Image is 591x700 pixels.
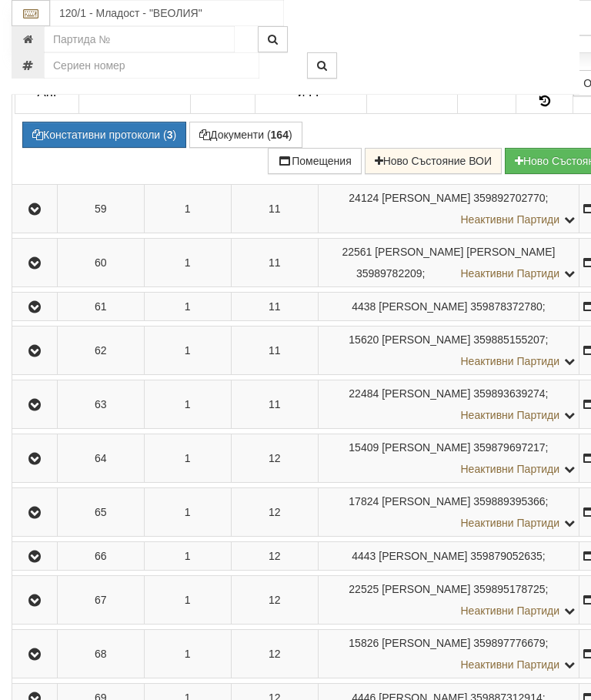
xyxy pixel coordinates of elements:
span: [PERSON_NAME] [382,333,470,346]
b: 164 [271,129,289,141]
span: 11 [269,256,281,269]
span: [PERSON_NAME] [382,583,470,595]
td: 1 [144,488,231,537]
td: 64 [57,434,144,483]
span: 359892702770 [473,192,545,204]
span: [PERSON_NAME] [382,441,470,454]
td: ; [318,327,579,375]
td: 1 [144,327,231,375]
td: 1 [144,239,231,287]
span: 11 [269,300,281,313]
input: Партида № [44,26,235,52]
span: 11 [269,203,281,215]
span: Неактивни Партиди [460,517,559,529]
td: 1 [144,576,231,625]
span: 35989782209 [356,267,422,280]
span: 11 [269,398,281,410]
span: 12 [269,506,281,518]
td: ; [318,542,579,571]
td: 1 [144,542,231,571]
span: 359889395366 [473,495,545,507]
span: Партида № [352,550,376,562]
td: 62 [57,327,144,375]
span: Партида № [342,246,372,258]
span: [PERSON_NAME] [PERSON_NAME] [375,246,555,258]
td: 1 [144,434,231,483]
td: ; [318,488,579,537]
td: 67 [57,576,144,625]
td: ; [318,293,579,321]
span: 12 [269,452,281,464]
span: 12 [269,550,281,562]
span: 12 [269,648,281,660]
span: 359897776679 [473,637,545,649]
span: [PERSON_NAME] [382,387,470,400]
input: Сериен номер [44,52,259,79]
button: Констативни протоколи (3) [22,122,186,148]
b: 3 [167,129,173,141]
td: 1 [144,630,231,678]
span: [PERSON_NAME] [382,637,470,649]
td: 61 [57,293,144,321]
span: 12 [269,594,281,606]
td: ; [318,380,579,429]
td: 1 [144,293,231,321]
td: ; [318,576,579,625]
span: История на показанията [536,94,553,109]
td: 1 [144,380,231,429]
td: 60 [57,239,144,287]
td: 68 [57,630,144,678]
span: [PERSON_NAME] [382,495,470,507]
span: 359879697217 [473,441,545,454]
span: 359893639274 [473,387,545,400]
span: Неактивни Партиди [460,355,559,367]
td: 63 [57,380,144,429]
span: 11 [269,344,281,357]
span: Партида № [352,300,376,313]
td: 1 [144,185,231,233]
span: Неактивни Партиди [460,463,559,475]
span: Неактивни Партиди [460,409,559,421]
span: Неактивни Партиди [460,267,559,280]
span: [PERSON_NAME] [382,192,470,204]
span: Партида № [349,192,379,204]
span: Неактивни Партиди [460,213,559,226]
span: Партида № [349,441,379,454]
button: Ново Състояние ВОИ [365,148,502,174]
td: ; [318,239,579,287]
span: 359885155207 [473,333,545,346]
span: [PERSON_NAME] [379,550,467,562]
span: Неактивни Партиди [460,605,559,617]
span: Неактивни Партиди [460,658,559,671]
td: 65 [57,488,144,537]
span: Партида № [349,637,379,649]
td: ; [318,630,579,678]
span: 359878372780 [470,300,542,313]
span: Партида № [349,387,379,400]
td: 66 [57,542,144,571]
td: ; [318,434,579,483]
button: Документи (164) [189,122,302,148]
button: Помещения [268,148,362,174]
span: 359895178725 [473,583,545,595]
span: Партида № [349,495,379,507]
td: 59 [57,185,144,233]
span: Партида № [349,333,379,346]
span: 359879052635 [470,550,542,562]
span: [PERSON_NAME] [379,300,467,313]
td: ; [318,185,579,233]
span: Партида № [349,583,379,595]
